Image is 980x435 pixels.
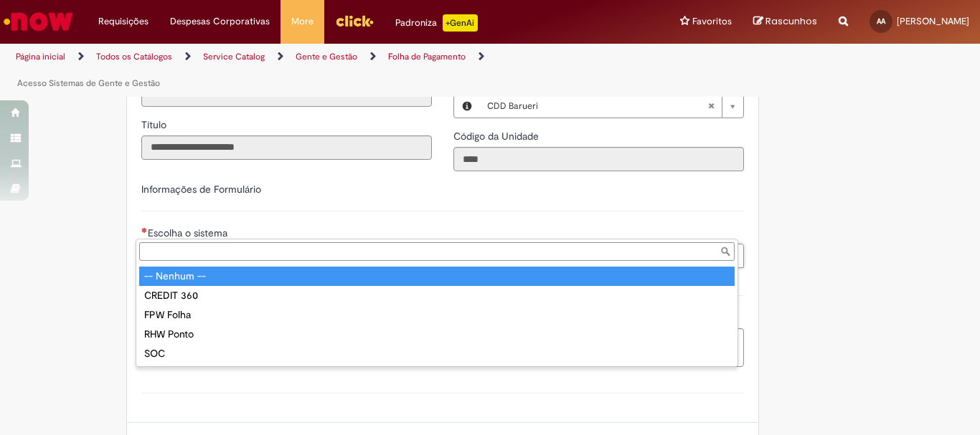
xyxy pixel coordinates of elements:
div: CREDIT 360 [139,286,735,305]
ul: Escolha o sistema [136,264,738,366]
div: -- Nenhum -- [139,267,735,286]
div: SOC [139,344,735,363]
div: RHW Ponto [139,325,735,344]
div: FPW Folha [139,305,735,325]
